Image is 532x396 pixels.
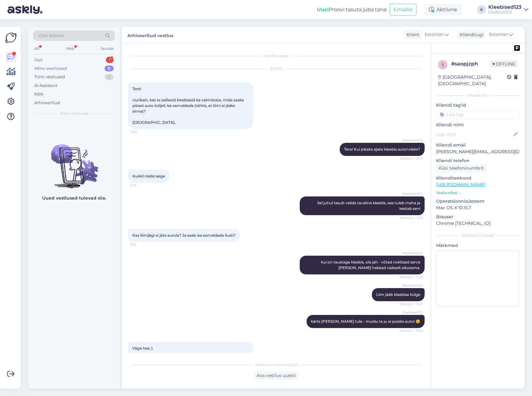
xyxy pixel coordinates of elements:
span: Nähtud ✓ 11:23 [399,328,423,333]
span: Otsi kliente [39,32,64,39]
div: Küsi telefoninumbrit [436,164,486,172]
span: kärts [PERSON_NAME] tule - muidu ta ju ei püsiks autol 😉 [311,319,420,324]
span: Nähtud ✓ 11:13 [399,156,423,161]
div: K [477,5,486,14]
span: Offline [490,60,518,67]
div: Aktiivne [424,4,462,15]
span: Vestlus on arhiveeritud [255,362,298,368]
div: # saopjzph [451,60,490,68]
span: Kleebised123 [399,283,423,288]
a: Kleebised123Kleebised123 [488,5,528,15]
p: Kliendi nimi [436,122,520,128]
div: Web [65,45,76,53]
div: [GEOGRAPHIC_DATA], [GEOGRAPHIC_DATA] [438,74,507,87]
p: [PERSON_NAME][EMAIL_ADDRESS][DOMAIN_NAME] [436,148,520,155]
div: [DATE] [128,66,425,72]
span: 11:13 [130,183,153,188]
span: Väga hea :) Kas "Team Estonia 🇪🇪" (must tekst, Eesti [PERSON_NAME], valgel taustal), laius kuskil... [132,346,243,373]
img: Askly Logo [5,32,17,44]
span: Kas liimijägi ei jäta autole? Ja saab ise eemaldada ilusti? [132,233,236,238]
p: Klienditeekond [436,175,520,181]
div: Tiimi vestlused [34,74,65,80]
span: Tere! Uuriksin, kas te selliseid kleebiseid ka valmistate, mida saaks pärast auto küljelt ise eem... [132,86,245,125]
p: Operatsioonisüsteem [436,198,520,205]
span: s [442,62,444,67]
p: Chrome [TECHNICAL_ID] [436,220,520,227]
span: Tere! Kui pikaks ajaks kleebis autol oleks? [344,147,420,152]
p: Brauser [436,214,520,220]
p: Kliendi telefon [436,157,520,164]
div: AI Assistent [34,83,57,89]
div: Ava vestlus uuesti [254,371,298,380]
div: 0 [105,65,114,72]
span: Nähtud ✓ 11:23 [399,275,423,279]
span: Kuskil nädal aega [132,174,165,178]
span: Sel juhul tasub valida tavaline kleebis, see tuleb maha ja kestab seni [317,200,421,211]
span: Nähtud ✓ 11:23 [399,302,423,306]
span: Liim jääb kleebise külge [376,292,420,297]
div: All [33,45,40,53]
span: Estonian [425,31,444,38]
p: Uued vestlused tulevad siia. [42,195,106,201]
p: Vaata edasi ... [436,190,520,196]
input: Lisa nimi [436,131,512,138]
span: kui on taustaga kleebis, siis jah - võtad nokitsed serva [PERSON_NAME] hakkad vaikselt sikutama. [321,260,421,270]
img: pd [514,45,520,51]
span: 11:16 [130,242,153,247]
span: Kleebised123 [399,251,423,255]
b: Uus! [317,7,329,12]
div: Minu vestlused [34,65,67,72]
img: No chats [28,133,120,189]
div: Kliendi info [436,93,520,98]
div: Klienditugi [457,31,484,38]
span: 11:00 [130,129,153,134]
p: Kliendi email [436,142,520,148]
span: Minu vestlused [60,111,88,116]
div: 0 [105,74,114,80]
input: Lisa tag [436,110,520,119]
div: Uus [34,57,42,63]
p: Mac OS X 10.15.7 [436,205,520,211]
p: Kliendi tag'id [436,102,520,109]
div: Vestlus algas [128,53,425,59]
span: Estonian [489,31,508,38]
span: Nähtud ✓ 11:15 [399,215,423,220]
label: Arhiveeritud vestlus [127,31,173,39]
div: Kleebised123 [488,10,521,15]
div: Kõik [34,91,43,97]
div: Kleebised123 [488,5,521,10]
span: Kleebised123 [399,310,423,315]
div: [PERSON_NAME] [436,233,520,239]
div: Socials [100,45,115,53]
div: Klient [404,31,419,38]
button: Emailid [390,4,416,16]
span: Kleebised123 [399,138,423,142]
div: Proovi tasuta juba täna: [317,6,387,13]
span: Kleebised123 [399,191,423,196]
a: [URL][DOMAIN_NAME] [436,182,485,187]
div: 1 [106,57,114,63]
div: Arhiveeritud [34,100,60,106]
p: Märkmed [436,242,520,249]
